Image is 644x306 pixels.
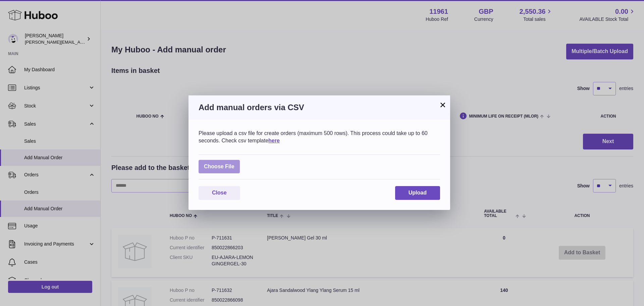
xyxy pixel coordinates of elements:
h3: Add manual orders via CSV [199,102,440,113]
span: Close [212,190,227,195]
div: Please upload a csv file for create orders (maximum 500 rows). This process could take up to 60 s... [199,130,440,144]
button: Close [199,186,240,200]
span: Upload [409,190,427,195]
button: Upload [395,186,440,200]
a: here [268,138,280,143]
span: Choose File [199,160,240,174]
button: × [439,101,447,109]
